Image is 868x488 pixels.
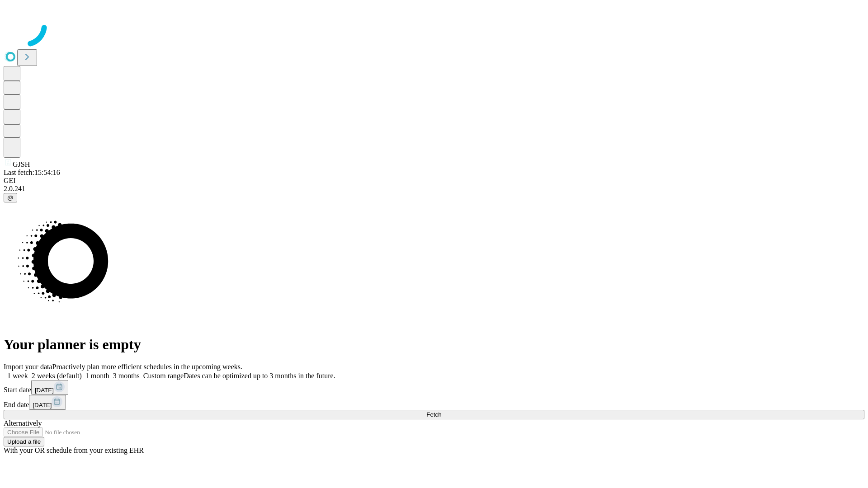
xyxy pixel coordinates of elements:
[85,372,109,380] span: 1 month
[33,402,52,408] span: [DATE]
[426,411,441,418] span: Fetch
[4,395,864,410] div: End date
[4,185,864,193] div: 2.0.241
[143,372,184,380] span: Custom range
[4,177,864,185] div: GEI
[13,160,30,168] span: GJSH
[4,380,864,395] div: Start date
[32,372,82,380] span: 2 weeks (default)
[4,193,17,202] button: @
[4,410,864,419] button: Fetch
[7,372,28,380] span: 1 week
[7,194,14,201] span: @
[184,372,335,380] span: Dates can be optimized up to 3 months in the future.
[4,419,42,427] span: Alternatively
[29,395,66,410] button: [DATE]
[4,363,52,371] span: Import your data
[4,446,144,454] span: With your OR schedule from your existing EHR
[52,363,242,371] span: Proactively plan more efficient schedules in the upcoming weeks.
[4,437,44,446] button: Upload a file
[31,380,68,395] button: [DATE]
[4,169,60,176] span: Last fetch: 15:54:16
[35,387,54,394] span: [DATE]
[113,372,140,380] span: 3 months
[4,336,864,353] h1: Your planner is empty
